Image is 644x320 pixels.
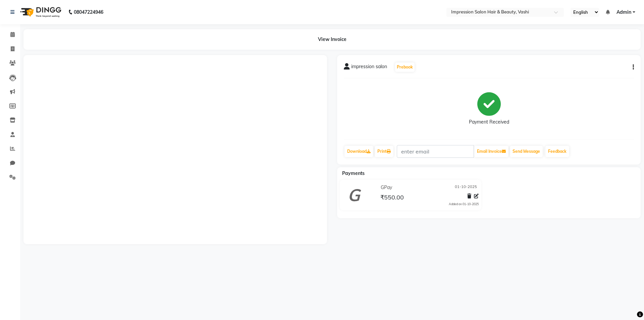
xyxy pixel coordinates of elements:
span: GPay [381,184,392,191]
button: Send Message [510,146,543,157]
span: Admin [616,9,631,16]
div: Added on 01-10-2025 [449,202,479,207]
div: View Invoice [23,29,641,50]
button: Prebook [395,62,415,72]
button: Email Invoice [474,146,508,157]
b: 08047224946 [74,3,103,21]
a: Download [344,146,373,157]
span: Payments [342,170,365,176]
input: enter email [397,145,474,158]
a: Print [375,146,393,157]
span: ₹550.00 [380,193,404,203]
img: logo [17,3,63,21]
span: impression salon [351,63,387,73]
a: Feedback [545,146,569,157]
span: 01-10-2025 [455,184,477,191]
div: Payment Received [469,119,509,126]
